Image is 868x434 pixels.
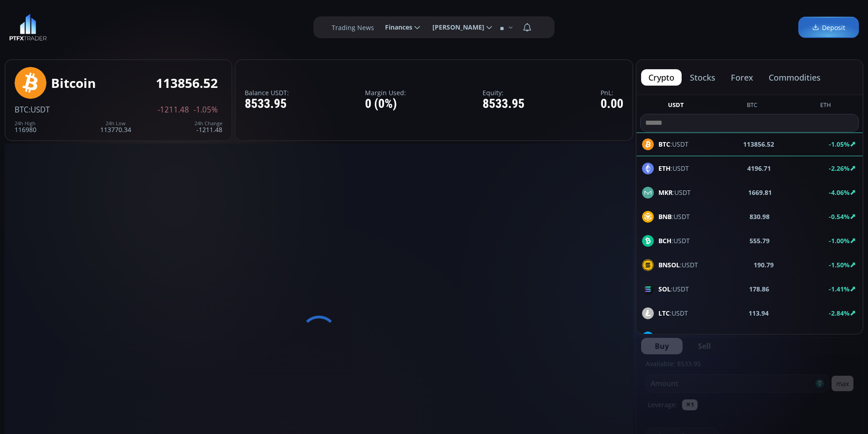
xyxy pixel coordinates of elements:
[829,309,850,317] b: -2.84%
[829,260,850,269] b: -1.50%
[752,332,769,342] b: 24.25
[658,164,671,173] b: ETH
[194,106,218,114] span: -1.05%
[658,236,690,245] span: :USDT
[748,188,772,197] b: 1669.81
[245,89,289,96] label: Balance USDT:
[658,284,689,294] span: :USDT
[658,260,680,269] b: BNSOL
[483,97,524,111] div: 8533.95
[829,236,850,245] b: -1.00%
[601,89,623,96] label: PnL:
[195,121,222,126] div: 24h Change
[158,106,189,114] span: -1211.48
[750,212,770,221] b: 830.98
[658,285,671,293] b: SOL
[658,236,672,245] b: BCH
[829,212,850,221] b: -0.54%
[829,333,850,342] b: -2.65%
[51,76,96,90] div: Bitcoin
[664,101,688,112] button: USDT
[747,163,771,173] b: 4196.71
[15,121,36,133] div: 116980
[749,284,769,294] b: 178.86
[749,308,769,318] b: 113.94
[379,18,412,36] span: Finances
[641,69,682,86] button: crypto
[658,332,692,342] span: :USDT
[829,285,850,293] b: -1.41%
[195,121,222,133] div: -1211.48
[812,23,845,32] span: Deposit
[156,76,218,90] div: 113856.52
[100,121,131,133] div: 113770.34
[15,121,36,126] div: 24h High
[426,18,484,36] span: [PERSON_NAME]
[15,104,29,115] span: BTC
[365,89,406,96] label: Margin Used:
[829,164,850,173] b: -2.26%
[658,163,689,173] span: :USDT
[658,212,672,221] b: BNB
[601,97,623,111] div: 0.00
[245,97,289,111] div: 8533.95
[724,69,760,86] button: forex
[658,333,673,342] b: LINK
[743,101,761,112] button: BTC
[483,89,524,96] label: Equity:
[658,308,688,318] span: :USDT
[829,188,850,197] b: -4.06%
[658,309,670,317] b: LTC
[754,260,774,270] b: 190.79
[658,260,698,270] span: :USDT
[798,17,859,38] a: Deposit
[658,188,673,197] b: MKR
[683,69,723,86] button: stocks
[29,104,50,115] span: :USDT
[365,97,406,111] div: 0 (0%)
[761,69,828,86] button: commodities
[658,212,690,221] span: :USDT
[750,236,770,245] b: 555.79
[9,14,47,41] img: LOGO
[658,188,691,197] span: :USDT
[332,23,374,32] label: Trading News
[817,101,835,112] button: ETH
[100,121,131,126] div: 24h Low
